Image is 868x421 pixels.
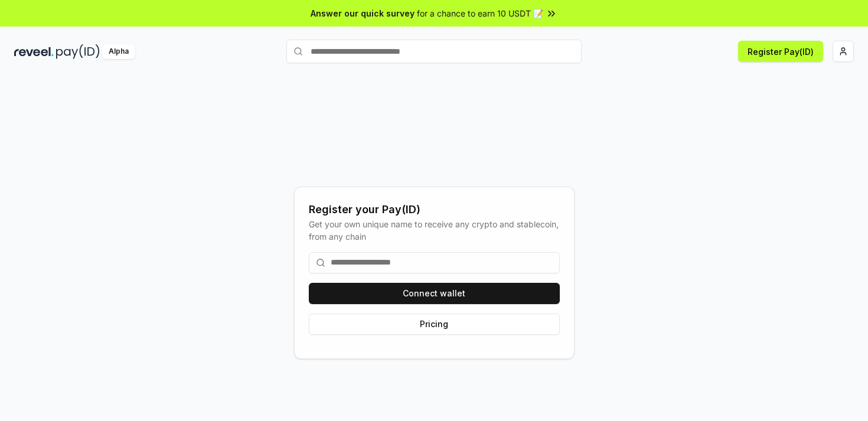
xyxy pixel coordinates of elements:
[309,314,560,335] button: Pricing
[14,44,54,59] img: reveel_dark
[309,201,560,218] div: Register your Pay(ID)
[56,44,100,59] img: pay_id
[738,41,823,62] button: Register Pay(ID)
[309,283,560,304] button: Connect wallet
[417,7,543,19] span: for a chance to earn 10 USDT 📝
[102,44,135,59] div: Alpha
[309,218,560,243] div: Get your own unique name to receive any crypto and stablecoin, from any chain
[311,7,415,19] span: Answer our quick survey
